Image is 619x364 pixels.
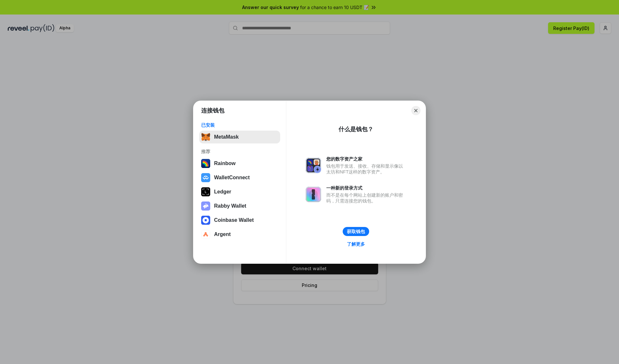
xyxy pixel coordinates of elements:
[201,173,210,182] img: svg+xml,%3Csvg%20width%3D%2228%22%20height%3D%2228%22%20viewBox%3D%220%200%2028%2028%22%20fill%3D...
[214,175,250,181] div: WalletConnect
[199,214,280,227] button: Coinbase Wallet
[199,185,280,198] button: Ledger
[214,203,246,209] div: Rabby Wallet
[201,149,278,154] div: 推荐
[214,231,231,237] div: Argent
[199,131,280,143] button: MetaMask
[201,216,210,225] img: svg+xml,%3Csvg%20width%3D%2228%22%20height%3D%2228%22%20viewBox%3D%220%200%2028%2028%22%20fill%3D...
[199,228,280,241] button: Argent
[201,133,210,142] img: svg+xml,%3Csvg%20fill%3D%22none%22%20height%3D%2233%22%20viewBox%3D%220%200%2035%2033%22%20width%...
[306,158,321,173] img: svg+xml,%3Csvg%20xmlns%3D%22http%3A%2F%2Fwww.w3.org%2F2000%2Fsvg%22%20fill%3D%22none%22%20viewBox...
[214,134,239,140] div: MetaMask
[199,157,280,170] button: Rainbow
[326,156,406,162] div: 您的数字资产之家
[201,107,224,114] h1: 连接钱包
[199,200,280,212] button: Rabby Wallet
[201,230,210,239] img: svg+xml,%3Csvg%20width%3D%2228%22%20height%3D%2228%22%20viewBox%3D%220%200%2028%2028%22%20fill%3D...
[347,241,365,247] div: 了解更多
[201,202,210,211] img: svg+xml,%3Csvg%20xmlns%3D%22http%3A%2F%2Fwww.w3.org%2F2000%2Fsvg%22%20fill%3D%22none%22%20viewBox...
[411,106,420,115] button: Close
[343,240,369,248] a: 了解更多
[347,229,365,234] div: 获取钱包
[214,217,254,223] div: Coinbase Wallet
[201,159,210,168] img: svg+xml,%3Csvg%20width%3D%22120%22%20height%3D%22120%22%20viewBox%3D%220%200%20120%20120%22%20fil...
[326,163,406,175] div: 钱包用于发送、接收、存储和显示像以太坊和NFT这样的数字资产。
[326,192,406,204] div: 而不是在每个网站上创建新的账户和密码，只需连接您的钱包。
[201,122,278,128] div: 已安装
[326,185,406,191] div: 一种新的登录方式
[339,125,373,133] div: 什么是钱包？
[201,187,210,196] img: svg+xml,%3Csvg%20xmlns%3D%22http%3A%2F%2Fwww.w3.org%2F2000%2Fsvg%22%20width%3D%2228%22%20height%3...
[214,161,236,166] div: Rainbow
[214,189,231,195] div: Ledger
[199,171,280,184] button: WalletConnect
[306,187,321,202] img: svg+xml,%3Csvg%20xmlns%3D%22http%3A%2F%2Fwww.w3.org%2F2000%2Fsvg%22%20fill%3D%22none%22%20viewBox...
[343,227,369,236] button: 获取钱包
